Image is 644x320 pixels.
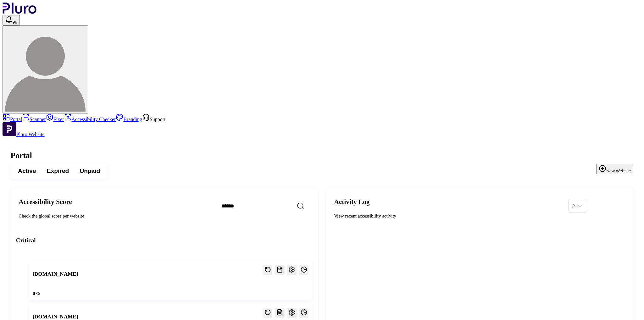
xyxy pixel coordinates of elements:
div: Check the global score per website [19,213,211,219]
a: Open Support screen [142,117,166,122]
button: New Website [596,164,633,174]
button: iarin frenkel [3,25,88,113]
h3: Critical [16,236,313,245]
button: Open website overview [299,265,308,275]
h3: [DOMAIN_NAME] [32,270,78,278]
a: Accessibility Checker [64,117,116,122]
span: 99 [13,20,17,25]
input: Search [216,199,331,213]
button: Open settings [287,308,297,318]
h2: Activity Log [334,198,563,206]
button: Active [13,165,42,177]
button: Expired [42,165,75,177]
button: Reset the cache [263,265,272,275]
aside: Sidebar menu [3,113,641,137]
span: Expired [47,167,69,175]
a: Logo [3,9,37,15]
button: Open settings [287,265,297,275]
img: iarin frenkel [5,31,86,112]
a: Portal [3,117,22,122]
a: Fixer [46,117,64,122]
button: Unpaid [74,165,105,177]
button: Open website overview [299,308,308,318]
a: Scanner [22,117,46,122]
a: Branding [116,117,142,122]
div: 0 % [32,290,41,297]
button: Open notifications, you have 101 new notifications [3,15,20,25]
div: Set sorting [568,199,587,213]
button: Reports [275,265,285,275]
div: View recent accessibility activity [334,213,563,219]
a: Open Pluro Website [3,132,45,137]
span: Unpaid [80,167,100,175]
button: Reset the cache [263,308,272,318]
button: Reports [275,308,285,318]
span: Active [18,167,36,175]
h1: Portal [11,151,634,160]
h2: Accessibility Score [19,198,211,206]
